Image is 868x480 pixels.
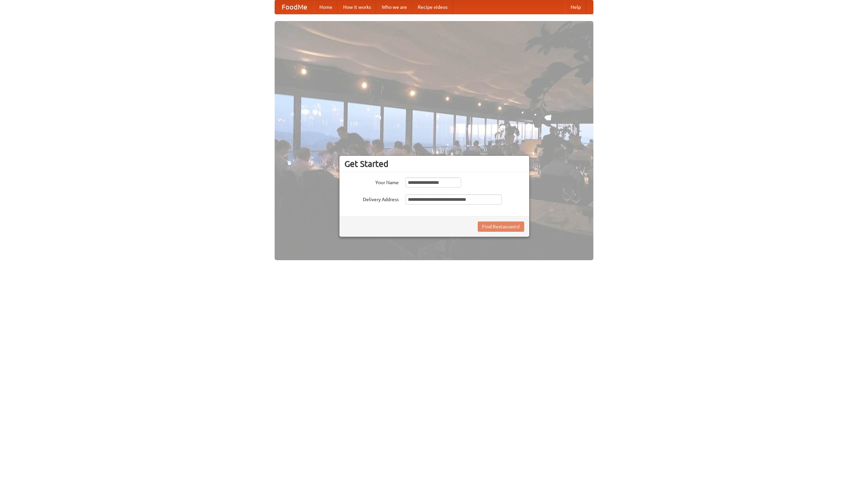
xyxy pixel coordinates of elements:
a: Home [314,0,338,14]
a: Recipe videos [412,0,453,14]
a: Who we are [376,0,412,14]
label: Your Name [344,177,399,186]
h3: Get Started [344,159,524,169]
label: Delivery Address [344,194,399,203]
a: FoodMe [275,0,314,14]
button: Find Restaurants! [478,222,524,232]
a: How it works [338,0,376,14]
a: Help [565,0,586,14]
